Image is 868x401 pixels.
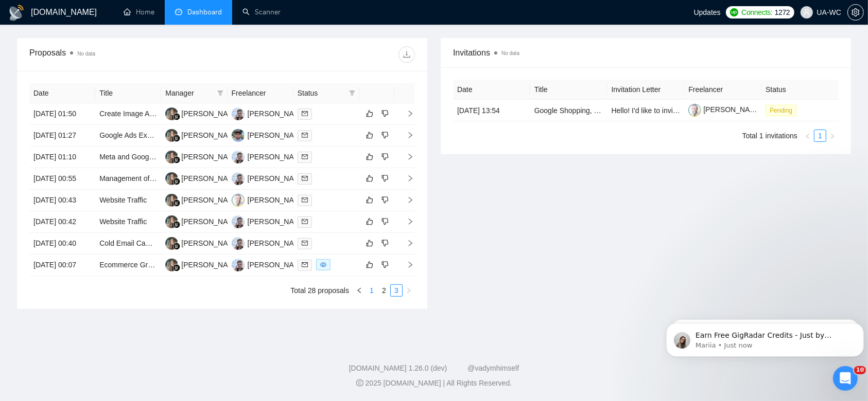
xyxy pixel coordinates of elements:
[161,83,227,103] th: Manager
[363,151,376,163] button: like
[356,379,363,387] span: copyright
[290,284,349,297] li: Total 28 proposals
[607,80,685,100] th: Invitation Letter
[165,260,240,268] a: LK[PERSON_NAME]
[232,259,245,271] img: IG
[232,215,245,228] img: IG
[181,173,240,184] div: [PERSON_NAME]
[854,366,866,374] span: 10
[398,261,414,268] span: right
[381,217,389,226] span: dislike
[453,80,530,100] th: Date
[181,130,240,141] div: [PERSON_NAME]
[173,221,180,228] img: gigradar-bm.png
[403,284,415,297] li: Next Page
[366,284,378,297] li: 1
[181,238,240,249] div: [PERSON_NAME]
[363,129,376,141] button: like
[95,211,161,233] td: Website Traffic
[173,243,180,250] img: gigradar-bm.png
[398,240,414,247] span: right
[802,130,814,142] button: left
[694,8,721,16] span: Updates
[366,153,373,161] span: like
[228,83,293,103] th: Freelancer
[165,195,240,204] a: LK[PERSON_NAME]
[298,87,345,99] span: Status
[242,8,281,16] a: searchScanner
[826,130,839,142] button: right
[29,83,95,103] th: Date
[29,211,95,233] td: [DATE] 00:42
[366,261,373,269] span: like
[215,85,225,101] span: filter
[826,130,839,142] li: Next Page
[302,240,308,246] span: mail
[398,153,414,160] span: right
[814,130,826,142] li: 1
[99,261,344,269] a: Ecommerce Growth Specialist - Google Ads & Facebook Ads Expert Needed
[232,239,307,247] a: IG[PERSON_NAME]
[398,196,414,204] span: right
[398,132,414,139] span: right
[95,125,161,147] td: Google Ads Expert for Handyman & Carpentry Business – Local Lead Generation
[8,378,860,389] div: 2025 [DOMAIN_NAME] | All Rights Reserved.
[803,9,810,16] span: user
[501,50,519,56] span: No data
[173,113,180,120] img: gigradar-bm.png
[688,105,762,114] a: [PERSON_NAME]
[165,174,240,182] a: LK[PERSON_NAME]
[381,261,389,269] span: dislike
[232,217,307,225] a: IG[PERSON_NAME]
[95,254,161,276] td: Ecommerce Growth Specialist - Google Ads & Facebook Ads Expert Needed
[379,107,391,120] button: dislike
[248,194,307,206] div: [PERSON_NAME]
[366,196,373,204] span: like
[381,110,389,118] span: dislike
[248,238,307,249] div: [PERSON_NAME]
[766,105,796,116] span: Pending
[248,151,307,162] div: [PERSON_NAME]
[530,80,607,100] th: Title
[403,284,415,297] button: right
[95,147,161,168] td: Meta and Google Ads Expert Needed for Digital Marketing Campaign
[95,233,161,254] td: Cold Email Campaign Setup Expert Needed
[741,7,772,18] span: Connects:
[761,80,839,100] th: Status
[29,254,95,276] td: [DATE] 00:07
[302,111,308,117] span: mail
[99,153,320,161] a: Meta and Google Ads Expert Needed for Digital Marketing Campaign
[847,4,864,21] button: setting
[379,151,391,163] button: dislike
[363,259,376,271] button: like
[381,174,389,183] span: dislike
[173,264,180,271] img: gigradar-bm.png
[165,152,240,160] a: LK[PERSON_NAME]
[173,156,180,163] img: gigradar-bm.png
[29,125,95,147] td: [DATE] 01:27
[77,51,95,57] span: No data
[99,174,235,183] a: Management of our social media accounts
[775,7,790,18] span: 1272
[363,194,376,206] button: like
[99,239,240,247] a: Cold Email Campaign Setup Expert Needed
[173,178,180,185] img: gigradar-bm.png
[29,147,95,168] td: [DATE] 01:10
[353,284,366,297] li: Previous Page
[232,195,307,204] a: OC[PERSON_NAME]
[232,152,307,160] a: IG[PERSON_NAME]
[232,174,307,182] a: IG[PERSON_NAME]
[378,285,390,296] a: 2
[232,172,245,185] img: IG
[814,130,826,141] a: 1
[248,130,307,141] div: [PERSON_NAME]
[730,8,738,16] img: upwork-logo.png
[248,259,307,270] div: [PERSON_NAME]
[353,284,366,297] button: left
[684,80,761,100] th: Freelancer
[829,133,836,139] span: right
[29,233,95,254] td: [DATE] 00:40
[453,100,530,121] td: [DATE] 13:54
[173,135,180,142] img: gigradar-bm.png
[366,285,377,296] a: 1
